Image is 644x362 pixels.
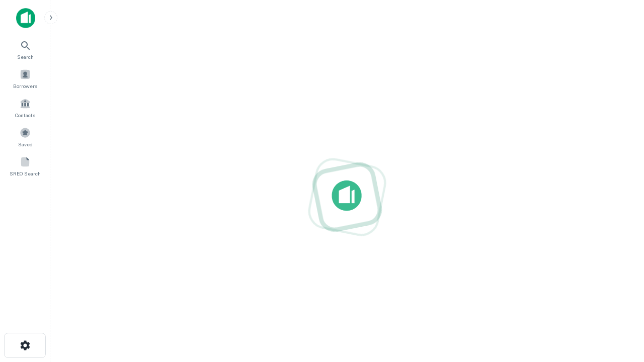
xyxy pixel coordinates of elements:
[3,36,47,63] a: Search
[3,94,47,121] a: Contacts
[17,53,34,61] span: Search
[16,8,35,28] img: capitalize-icon.png
[13,82,37,90] span: Borrowers
[594,249,644,298] iframe: Chat Widget
[3,152,47,179] a: SREO Search
[3,65,47,92] a: Borrowers
[18,140,33,148] span: Saved
[10,169,41,177] span: SREO Search
[3,123,47,150] a: Saved
[15,111,35,119] span: Contacts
